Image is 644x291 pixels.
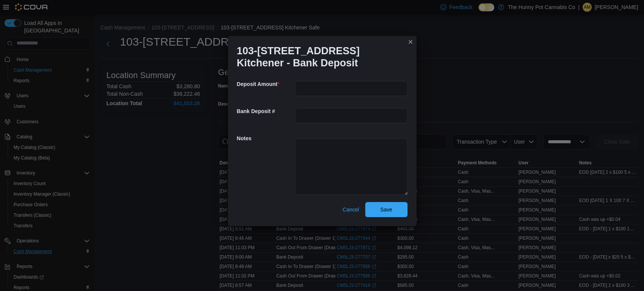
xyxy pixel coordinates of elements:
button: Cancel [340,202,362,217]
h5: Deposit Amount [237,77,294,92]
button: Save [365,202,407,217]
span: Cancel [343,206,359,213]
button: Closes this modal window [406,37,415,46]
h1: 103-[STREET_ADDRESS] Kitchener - Bank Deposit [237,45,401,69]
span: Save [380,206,392,213]
h5: Notes [237,131,294,146]
h5: Bank Deposit # [237,104,294,119]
